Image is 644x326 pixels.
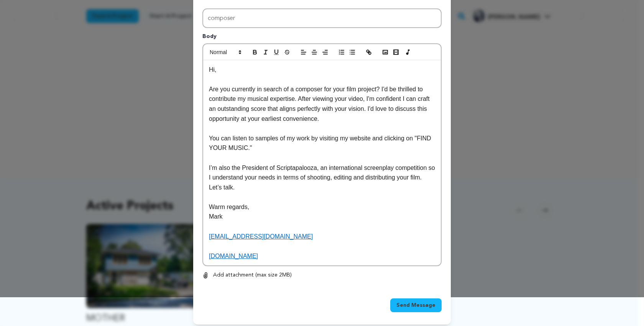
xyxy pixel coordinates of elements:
input: Enter subject [202,8,442,28]
a: [EMAIL_ADDRESS][DOMAIN_NAME] [209,233,313,240]
button: Add attachment (max size 2MB) [202,271,292,280]
p: Hi, [209,65,435,75]
p: I’m also the President of Scriptapalooza, an international screenplay competition so I understand... [209,163,435,193]
button: Send Message [390,298,442,312]
a: [DOMAIN_NAME] [209,253,258,259]
span: Send Message [396,301,435,309]
p: Add attachment (max size 2MB) [213,271,292,280]
p: You can listen to samples of my work by visiting my website and clicking on "FIND YOUR MUSIC." [209,133,435,153]
p: Body [202,33,442,43]
p: Are you currently in search of a composer for your film project? I'd be thrilled to contribute my... [209,84,435,123]
p: Mark [209,212,435,222]
p: Warm regards, [209,202,435,212]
